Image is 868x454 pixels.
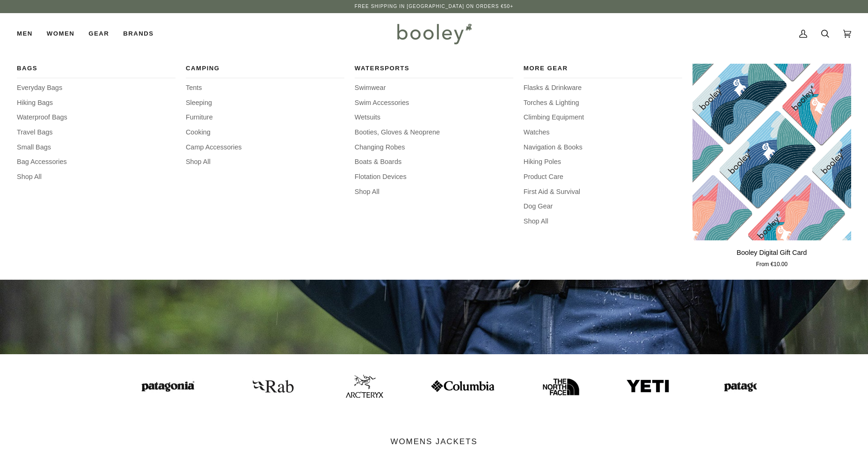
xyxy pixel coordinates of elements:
[40,13,81,54] a: Women
[17,64,175,73] span: Bags
[524,127,682,138] a: Watches
[17,13,40,54] a: Men
[186,98,344,108] a: Sleeping
[17,29,33,38] span: Men
[17,83,175,93] a: Everyday Bags
[355,3,513,10] p: Free Shipping in [GEOGRAPHIC_DATA] on Orders €50+
[186,142,344,153] a: Camp Accessories
[693,64,851,240] product-grid-item-variant: €10.00
[17,172,175,182] a: Shop All
[81,13,116,54] a: Gear
[524,64,682,73] span: More Gear
[186,112,344,123] a: Furniture
[737,248,807,258] p: Booley Digital Gift Card
[355,157,513,167] a: Boats & Boards
[524,142,682,153] a: Navigation & Books
[186,83,344,93] a: Tents
[355,127,513,138] a: Booties, Gloves & Neoprene
[393,20,475,47] img: Booley
[355,83,513,93] a: Swimwear
[81,13,116,54] div: Gear Bags Everyday Bags Hiking Bags Waterproof Bags Travel Bags Small Bags Bag Accessories Shop A...
[524,216,682,227] a: Shop All
[355,64,513,78] a: Watersports
[17,64,175,78] a: Bags
[17,127,175,138] a: Travel Bags
[524,157,682,167] a: Hiking Poles
[524,187,682,197] a: First Aid & Survival
[693,244,851,269] a: Booley Digital Gift Card
[17,112,175,123] a: Waterproof Bags
[693,64,851,268] product-grid-item: Booley Digital Gift Card
[355,112,513,123] a: Wetsuits
[355,172,513,182] a: Flotation Devices
[756,260,788,269] span: From €10.00
[693,64,851,240] a: Booley Digital Gift Card
[186,64,344,73] span: Camping
[116,13,160,54] a: Brands
[524,201,682,212] a: Dog Gear
[47,29,74,38] span: Women
[355,98,513,108] a: Swim Accessories
[17,98,175,108] a: Hiking Bags
[524,112,682,123] a: Climbing Equipment
[17,157,175,167] a: Bag Accessories
[524,83,682,93] a: Flasks & Drinkware
[123,29,153,38] span: Brands
[524,172,682,182] a: Product Care
[355,64,513,73] span: Watersports
[524,64,682,78] a: More Gear
[355,142,513,153] a: Changing Robes
[355,187,513,197] a: Shop All
[186,127,344,138] a: Cooking
[524,98,682,108] a: Torches & Lighting
[17,142,175,153] a: Small Bags
[88,29,109,38] span: Gear
[186,64,344,78] a: Camping
[186,157,344,167] a: Shop All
